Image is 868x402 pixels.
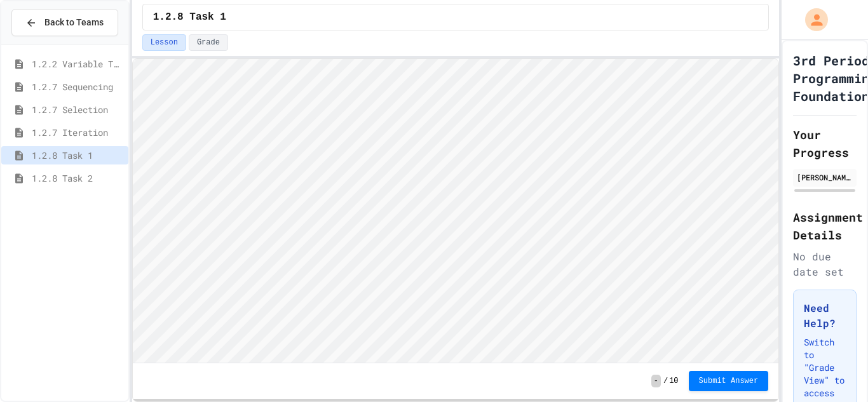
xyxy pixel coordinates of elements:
[669,376,678,386] span: 10
[32,57,123,70] span: 1.2.2 Variable Types
[133,59,779,363] iframe: Snap! Programming Environment
[32,171,123,185] span: 1.2.8 Task 2
[793,126,857,161] h2: Your Progress
[793,249,857,279] div: No due date set
[153,10,226,25] span: 1.2.8 Task 1
[699,376,759,386] span: Submit Answer
[32,149,123,162] span: 1.2.8 Task 1
[793,208,857,244] h2: Assignment Details
[689,371,769,391] button: Submit Answer
[44,16,104,29] span: Back to Teams
[797,171,853,183] div: [PERSON_NAME]
[32,103,123,116] span: 1.2.7 Selection
[189,34,228,51] button: Grade
[792,5,831,34] div: My Account
[142,34,186,51] button: Lesson
[11,9,118,36] button: Back to Teams
[663,376,668,386] span: /
[32,126,123,139] span: 1.2.7 Iteration
[32,80,123,93] span: 1.2.7 Sequencing
[651,375,661,387] span: -
[804,300,846,331] h3: Need Help?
